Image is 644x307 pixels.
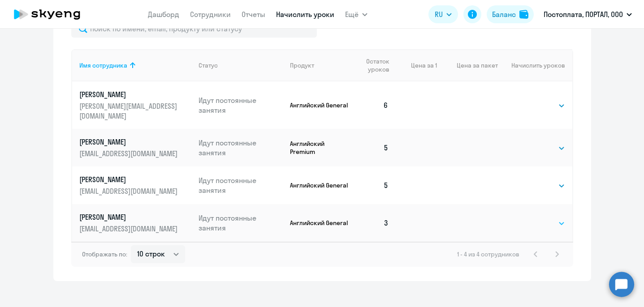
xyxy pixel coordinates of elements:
[492,9,516,20] div: Баланс
[199,213,283,233] p: Идут постоянные занятия
[199,61,283,69] div: Статус
[79,90,180,99] p: [PERSON_NAME]
[199,61,218,69] div: Статус
[79,90,192,121] a: [PERSON_NAME][PERSON_NAME][EMAIL_ADDRESS][DOMAIN_NAME]
[350,129,396,166] td: 5
[276,10,334,19] a: Начислить уроки
[199,95,283,115] p: Идут постоянные занятия
[396,49,437,81] th: Цена за 1
[79,101,180,121] p: [PERSON_NAME][EMAIL_ADDRESS][DOMAIN_NAME]
[199,175,283,195] p: Идут постоянные занятия
[290,140,350,156] p: Английский Premium
[350,81,396,129] td: 6
[290,61,350,69] div: Продукт
[345,5,367,23] button: Ещё
[544,9,623,20] p: Постоплата, ПОРТАЛ, ООО
[242,10,265,19] a: Отчеты
[437,49,498,81] th: Цена за пакет
[148,10,179,19] a: Дашборд
[358,57,396,73] div: Остаток уроков
[79,175,180,184] p: [PERSON_NAME]
[428,5,458,23] button: RU
[498,49,572,81] th: Начислить уроков
[290,219,350,227] p: Английский General
[79,175,192,196] a: [PERSON_NAME][EMAIL_ADDRESS][DOMAIN_NAME]
[350,204,396,242] td: 3
[345,9,359,20] span: Ещё
[79,149,180,158] p: [EMAIL_ADDRESS][DOMAIN_NAME]
[79,212,192,234] a: [PERSON_NAME][EMAIL_ADDRESS][DOMAIN_NAME]
[290,61,314,69] div: Продукт
[71,20,317,38] input: Поиск по имени, email, продукту или статусу
[539,4,636,25] button: Постоплата, ПОРТАЛ, ООО
[350,166,396,204] td: 5
[487,5,534,23] button: Балансbalance
[290,181,350,189] p: Английский General
[79,224,180,234] p: [EMAIL_ADDRESS][DOMAIN_NAME]
[79,61,127,69] div: Имя сотрудника
[435,9,443,20] span: RU
[290,101,350,109] p: Английский General
[457,250,519,258] span: 1 - 4 из 4 сотрудников
[79,186,180,196] p: [EMAIL_ADDRESS][DOMAIN_NAME]
[79,212,180,222] p: [PERSON_NAME]
[79,137,180,147] p: [PERSON_NAME]
[199,138,283,158] p: Идут постоянные занятия
[519,10,528,19] img: balance
[358,57,389,73] span: Остаток уроков
[79,137,192,158] a: [PERSON_NAME][EMAIL_ADDRESS][DOMAIN_NAME]
[190,10,231,19] a: Сотрудники
[82,250,127,258] span: Отображать по:
[79,61,192,69] div: Имя сотрудника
